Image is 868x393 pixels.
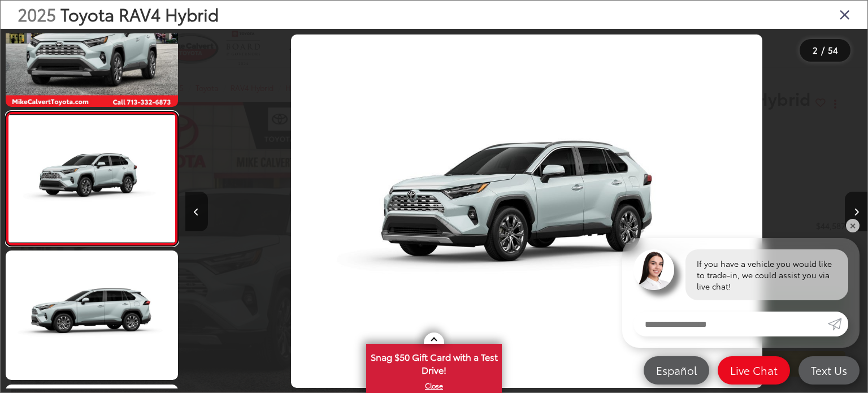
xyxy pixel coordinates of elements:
span: Live Chat [724,363,783,377]
img: 2025 Toyota RAV4 Hybrid Hybrid Limited [7,115,177,243]
input: Enter your message [633,312,828,336]
span: 54 [828,44,838,56]
a: Español [644,356,709,385]
span: Text Us [805,363,853,377]
img: Agent profile photo [633,249,674,290]
button: Next image [845,192,867,231]
img: 2025 Toyota RAV4 Hybrid Hybrid Limited [291,34,762,388]
a: Submit [828,312,848,336]
div: 2025 Toyota RAV4 Hybrid Hybrid Limited 1 [185,34,867,388]
div: If you have a vehicle you would like to trade-in, we could assist you via live chat! [685,249,848,300]
span: / [820,46,826,54]
a: Text Us [798,356,860,385]
button: Previous image [185,192,208,231]
span: Snag $50 Gift Card with a Test Drive! [367,345,501,379]
span: Toyota RAV4 Hybrid [60,2,219,26]
img: 2025 Toyota RAV4 Hybrid Hybrid Limited [4,249,180,381]
span: 2 [813,44,818,56]
span: Español [650,363,702,377]
i: Close gallery [839,7,850,21]
span: 2025 [18,2,56,26]
a: Live Chat [718,356,790,385]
